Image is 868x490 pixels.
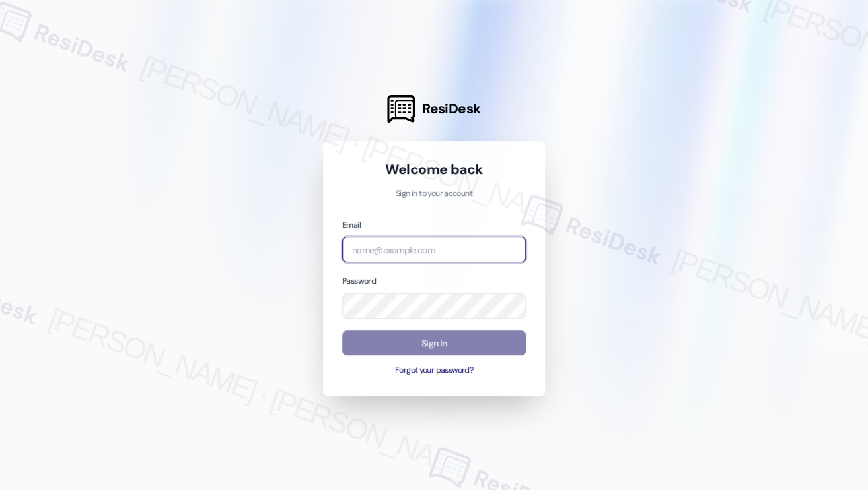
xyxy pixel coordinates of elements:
[342,160,526,179] h1: Welcome back
[422,100,481,118] span: ResiDesk
[342,237,526,262] input: name@example.com
[387,95,415,123] img: ResiDesk Logo
[342,365,526,377] button: Forgot your password?
[342,188,526,200] p: Sign in to your account
[342,220,361,230] label: Email
[342,330,526,356] button: Sign In
[342,276,376,286] label: Password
